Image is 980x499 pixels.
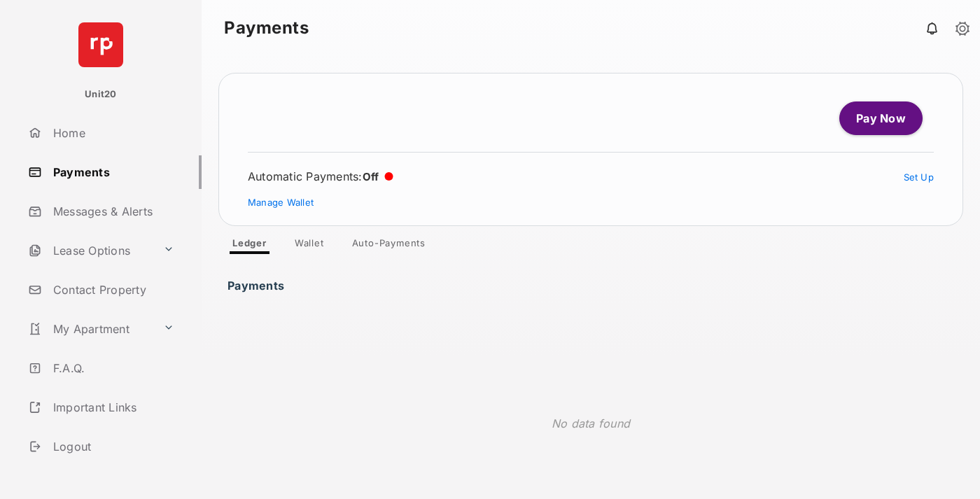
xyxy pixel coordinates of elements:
[224,20,309,36] strong: Payments
[248,169,393,183] div: Automatic Payments :
[552,415,630,432] p: No data found
[341,237,437,254] a: Auto-Payments
[22,116,202,150] a: Home
[22,312,157,346] a: My Apartment
[78,22,123,67] img: svg+xml;base64,PHN2ZyB4bWxucz0iaHR0cDovL3d3dy53My5vcmcvMjAwMC9zdmciIHdpZHRoPSI2NCIgaGVpZ2h0PSI2NC...
[248,197,314,208] a: Manage Wallet
[904,171,934,183] a: Set Up
[283,237,335,254] a: Wallet
[22,234,157,267] a: Lease Options
[85,87,117,101] p: Unit20
[221,237,278,254] a: Ledger
[227,279,288,285] h3: Payments
[22,351,202,385] a: F.A.Q.
[22,195,202,228] a: Messages & Alerts
[22,430,202,463] a: Logout
[22,391,180,424] a: Important Links
[363,170,379,183] span: Off
[22,155,202,189] a: Payments
[22,273,202,307] a: Contact Property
